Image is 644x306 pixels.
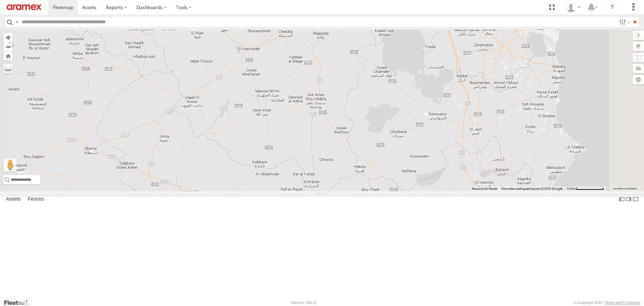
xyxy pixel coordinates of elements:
span: 10 km [567,187,576,190]
label: Fences [24,195,47,204]
button: Échelle de la carte : 10 km pour 80 pixels [565,186,606,191]
i: ? [607,2,618,13]
button: Zoom Home [3,51,13,60]
div: Version: 308.01 [291,301,317,305]
button: Zoom in [3,33,13,42]
label: Measure [3,64,13,73]
label: Search Query [14,17,19,27]
label: Search Filter Options [616,17,631,27]
div: © Copyright 2025 - [574,301,640,305]
a: Visit our Website [4,299,35,306]
div: Youssef Smat [563,2,583,12]
img: aramex-logo.svg [7,4,42,10]
button: Zoom out [3,42,13,51]
span: Données cartographiques ©2025 Google [501,187,562,190]
a: Terms and Conditions [605,301,640,305]
a: Conditions d'utilisation (s'ouvre dans un nouvel onglet) [612,187,638,190]
label: Dock Summary Table to the Right [625,194,632,204]
label: Assets [3,195,24,204]
button: Raccourcis clavier [472,186,497,191]
button: Faites glisser Pegman sur la carte pour ouvrir Street View [3,158,17,172]
label: Dock Summary Table to the Left [619,194,625,204]
label: Hide Summary Table [632,194,639,204]
label: Map Settings [633,75,644,84]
